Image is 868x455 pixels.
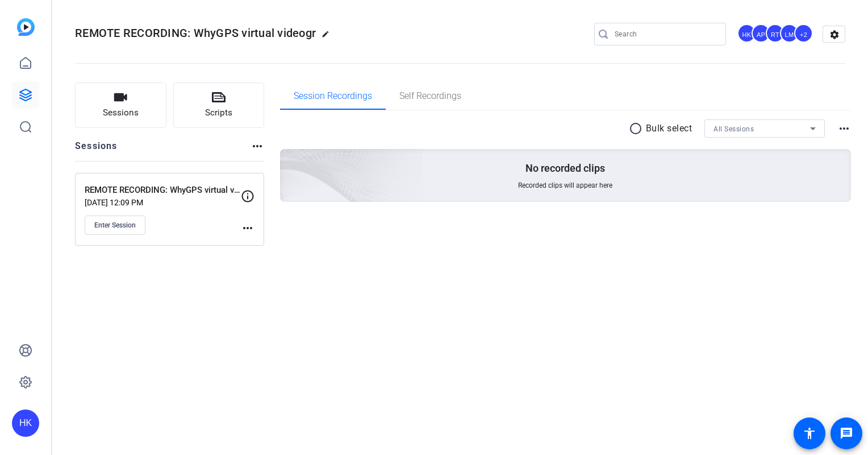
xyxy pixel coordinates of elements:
[294,92,372,101] span: Session Recordings
[840,427,853,440] mat-icon: message
[629,122,646,135] mat-icon: radio_button_unchecked
[525,162,605,175] p: No recorded clips
[837,122,851,135] mat-icon: more_horiz
[646,122,692,135] p: Bulk select
[205,106,232,119] span: Scripts
[85,184,241,197] p: REMOTE RECORDING: WhyGPS virtual videography ([PERSON_NAME]) // 2504-11516-CS
[17,18,35,36] img: blue-gradient.svg
[75,139,118,161] h2: Sessions
[752,24,770,43] div: AP
[241,221,254,235] mat-icon: more_horiz
[173,82,265,128] button: Scripts
[766,24,784,43] div: RT
[322,30,335,44] mat-icon: edit
[85,216,145,235] button: Enter Session
[12,409,39,437] div: HK
[518,181,612,190] span: Recorded clips will appear here
[780,24,799,43] div: LM
[251,139,264,153] mat-icon: more_horiz
[85,198,241,207] p: [DATE] 12:09 PM
[75,26,316,40] span: REMOTE RECORDING: WhyGPS virtual videogr
[399,92,461,101] span: Self Recordings
[794,24,813,43] div: +2
[737,24,756,43] div: HK
[752,24,771,44] ngx-avatar: Andrew Penziner
[713,125,754,133] span: All Sessions
[94,221,136,230] span: Enter Session
[737,24,757,44] ngx-avatar: Hakim Kabbaj
[766,24,786,44] ngx-avatar: Rob Thomas
[615,27,717,41] input: Search
[823,26,846,43] mat-icon: settings
[75,82,166,128] button: Sessions
[780,24,800,44] ngx-avatar: Lalo Moreno
[153,36,424,283] img: embarkstudio-empty-session.png
[803,427,816,440] mat-icon: accessibility
[103,106,139,119] span: Sessions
